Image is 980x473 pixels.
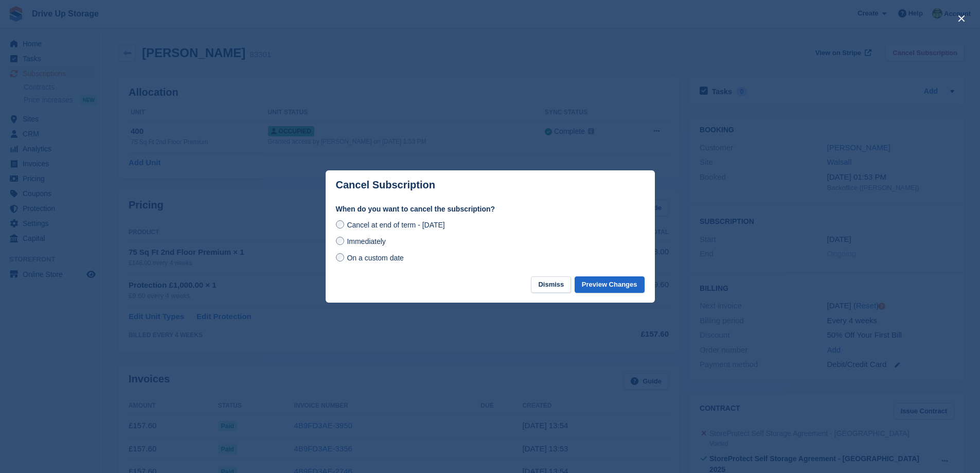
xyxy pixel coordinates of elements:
button: close [953,10,970,27]
button: Dismiss [531,276,571,293]
p: Cancel Subscription [336,179,435,191]
span: On a custom date [347,254,404,262]
span: Immediately [347,237,385,246]
input: On a custom date [336,253,344,261]
button: Preview Changes [575,276,645,293]
span: Cancel at end of term - [DATE] [347,221,444,229]
label: When do you want to cancel the subscription? [336,204,645,215]
input: Immediately [336,237,344,245]
input: Cancel at end of term - [DATE] [336,220,344,229]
